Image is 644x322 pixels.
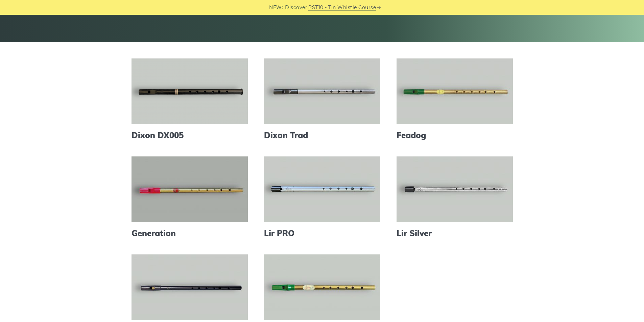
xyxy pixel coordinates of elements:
a: Lir Silver [397,228,513,238]
a: Generation [132,228,248,238]
span: Discover [285,4,307,11]
span: NEW: [269,4,283,11]
a: Dixon Trad [264,130,380,140]
a: PST10 - Tin Whistle Course [308,4,376,11]
a: Lir PRO [264,228,380,238]
a: Feadog [397,130,513,140]
a: Dixon DX005 [132,130,248,140]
